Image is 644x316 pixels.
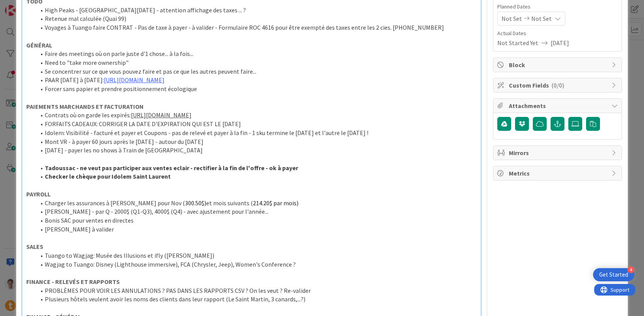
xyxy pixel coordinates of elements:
span: Attachments [509,101,608,110]
li: Voyages à Tuango faire CONTRAT - Pas de taxe à payer - à valider - Formulaire ROC 4616 pour être ... [36,23,477,32]
strong: Checker le chèque pour Idolem Saint Laurent [45,172,171,180]
div: Open Get Started checklist, remaining modules: 4 [593,268,634,281]
li: High Peaks - [GEOGRAPHIC_DATA][DATE] - attention affichage des taxes ... ? [36,6,477,15]
li: Retenue mal calculée (Quai 99) [36,14,477,23]
span: 214.20$ par mois) [253,199,298,207]
span: Block [509,60,608,69]
a: [URL][DOMAIN_NAME] [131,111,192,119]
span: Not Set [531,14,552,23]
li: PROBLÈMES POUR VOIR LES ANNULATIONS ? PAS DANS LES RAPPORTS CSV ? On les veut ? Re-valider [36,286,477,295]
li: Tuango to Wagjag: Musée des Illusions et ifly ([PERSON_NAME]) [36,251,477,260]
li: [PERSON_NAME] à valider [36,225,477,234]
a: [URL][DOMAIN_NAME] [104,76,164,84]
li: Plusieurs hôtels veulent avoir les noms des clients dans leur rapport (Le Saint Martin, 3 canards... [36,295,477,304]
span: [DATE] [551,38,569,47]
span: Support [16,1,35,10]
li: Bonis SAC pour ventes en directes [36,216,477,225]
span: Actual Dates [497,29,618,37]
span: Custom Fields [509,81,608,90]
li: Charger les assurances à [PERSON_NAME] pour Nov ( et mois suivants ( [36,199,477,208]
li: Wagjag to Tuango: Disney (Lighthouse immersive), FCA (Chrysler, Jeep), Women's Conference ? [36,260,477,269]
li: Need to "take more ownership" [36,58,477,67]
span: ( 0/0 ) [551,81,564,89]
li: Forcer sans papier et prendre positionnement écologique [36,84,477,93]
div: 4 [627,266,634,273]
span: Metrics [509,169,608,178]
strong: PAYROLL [26,190,51,198]
li: [PERSON_NAME] - par Q - 2000$ (Q1-Q3), 4000$ (Q4) - avec ajustement pour l'année... [36,207,477,216]
span: Not Set [502,14,522,23]
li: Faire des meetings où on parle juste d'1 chose... à la fois... [36,49,477,58]
li: Se concentrer sur ce que vous pouvez faire et pas ce que les autres peuvent faire... [36,67,477,76]
strong: SALES [26,243,43,250]
li: Idolem: Visibilité - facturé et payer et Coupons - pas de relevé et payer à la fin - 1 sku termin... [36,128,477,137]
span: Mirrors [509,148,608,157]
span: Planned Dates [497,3,618,11]
li: PAAR [DATE] à [DATE]: [36,76,477,84]
li: Mont VR - à payer 60 jours après le [DATE] - autour du [DATE] [36,137,477,146]
strong: Tadoussac - ne veut pas participer aux ventes eclair - rectifier à la fin de l'offre - ok à payer [45,164,298,172]
span: Not Started Yet [497,38,538,47]
span: 300.50$) [185,199,206,207]
span: Contrats où on garde les expirés: [45,111,131,119]
strong: GÉNÉRAL [26,41,52,49]
div: Get Started [599,271,628,279]
li: FORFAITS CADEAUX: CORRIGER LA DATE D'EXPIRATION QUI EST LE [DATE] [36,120,477,128]
li: [DATE] - payer les no shows à Train de [GEOGRAPHIC_DATA] [36,146,477,155]
strong: PAIEMENTS MARCHANDS ET FACTURATION [26,103,144,110]
strong: FINANCE - RELEVÉS ET RAPPORTS [26,278,120,286]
